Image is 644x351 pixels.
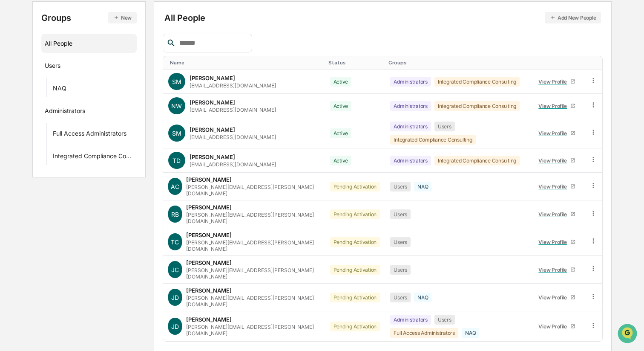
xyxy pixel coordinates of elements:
div: Pending Activation [330,209,380,219]
span: JD [171,294,179,301]
div: Past conversations [9,95,57,102]
div: Toggle SortBy [170,60,322,66]
iframe: Open customer support [617,323,640,346]
a: Powered byPylon [60,211,103,218]
a: View Profile [535,263,579,276]
button: See all [132,93,155,103]
span: JD [171,323,179,330]
div: NAQ [53,84,66,95]
img: 1746055101610-c473b297-6a78-478c-a979-82029cc54cd1 [17,116,24,123]
div: [PERSON_NAME] [186,232,232,238]
div: Administrators [390,101,431,111]
div: Toggle SortBy [591,60,599,66]
span: TC [171,238,179,246]
a: 🖐️Preclearance [5,171,58,186]
div: [PERSON_NAME] [190,75,235,81]
div: [EMAIL_ADDRESS][DOMAIN_NAME] [190,134,276,140]
div: [PERSON_NAME] [190,154,235,160]
a: View Profile [535,180,579,193]
div: [PERSON_NAME] [190,126,235,133]
div: View Profile [538,78,570,85]
div: [EMAIL_ADDRESS][DOMAIN_NAME] [190,161,276,168]
div: Integrated Compliance Consulting [434,101,520,111]
div: Users [434,315,455,325]
div: View Profile [538,157,570,164]
button: New [108,12,137,23]
span: Preclearance [17,174,55,183]
div: Integrated Compliance Consulting [53,152,134,162]
div: [PERSON_NAME][EMAIL_ADDRESS][PERSON_NAME][DOMAIN_NAME] [186,184,320,197]
div: Groups [41,12,137,23]
div: View Profile [538,183,570,190]
button: Start new chat [145,68,155,78]
div: [PERSON_NAME] [186,316,232,323]
div: We're available if you need us! [38,74,117,81]
div: Users [45,62,60,72]
div: [PERSON_NAME][EMAIL_ADDRESS][PERSON_NAME][DOMAIN_NAME] [186,267,320,280]
span: • [71,139,74,146]
div: Users [390,209,411,219]
div: Pending Activation [330,322,380,331]
a: 🗄️Attestations [58,171,109,186]
span: [DATE] [75,116,93,123]
div: NAQ [414,182,431,191]
div: Full Access Administrators [390,328,458,338]
div: Integrated Compliance Consulting [390,135,475,145]
div: All People [45,36,134,50]
span: [DATE] [75,139,93,146]
span: JC [171,266,179,273]
img: Jack Rasmussen [9,108,22,122]
div: View Profile [538,130,570,136]
a: View Profile [535,127,579,140]
div: Full Access Administrators [53,130,126,140]
div: Pending Activation [330,182,380,191]
div: Administrators [390,315,431,325]
div: Pending Activation [330,265,380,275]
div: Users [390,293,411,302]
a: View Profile [535,154,579,167]
div: Pending Activation [330,293,380,302]
div: Active [330,128,352,138]
a: View Profile [535,291,579,304]
div: Users [390,182,411,191]
div: [EMAIL_ADDRESS][DOMAIN_NAME] [190,107,276,113]
div: [PERSON_NAME][EMAIL_ADDRESS][PERSON_NAME][DOMAIN_NAME] [186,212,320,224]
img: 8933085812038_c878075ebb4cc5468115_72.jpg [18,65,33,81]
div: Administrators [390,122,431,131]
div: View Profile [538,323,570,330]
div: Toggle SortBy [328,60,382,66]
div: [PERSON_NAME][EMAIL_ADDRESS][PERSON_NAME][DOMAIN_NAME] [186,324,320,336]
div: [PERSON_NAME] [186,204,232,211]
div: [PERSON_NAME][EMAIL_ADDRESS][PERSON_NAME][DOMAIN_NAME] [186,239,320,252]
div: View Profile [538,103,570,109]
div: Active [330,77,352,87]
div: View Profile [538,211,570,218]
div: Users [434,122,455,131]
div: Integrated Compliance Consulting [434,77,520,87]
span: TD [172,157,181,164]
div: Users [390,237,411,247]
span: Attestations [70,174,106,183]
div: [PERSON_NAME] [186,176,232,183]
a: View Profile [535,99,579,113]
img: 1746055101610-c473b297-6a78-478c-a979-82029cc54cd1 [9,65,24,81]
div: [PERSON_NAME][EMAIL_ADDRESS][PERSON_NAME][DOMAIN_NAME] [186,295,320,307]
span: RB [171,211,179,218]
span: Data Lookup [17,191,54,199]
div: 🔎 [9,191,15,198]
div: Start new chat [38,65,140,74]
div: Administrators [390,156,431,165]
div: Active [330,156,352,165]
div: Toggle SortBy [388,60,526,66]
div: All People [164,12,601,23]
div: Pending Activation [330,237,380,247]
div: Toggle SortBy [533,60,581,66]
div: Active [330,101,352,111]
div: View Profile [538,239,570,245]
span: [PERSON_NAME] [26,139,69,146]
div: NAQ [462,328,479,338]
img: Steven Moralez [9,131,22,145]
span: SM [172,78,181,85]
